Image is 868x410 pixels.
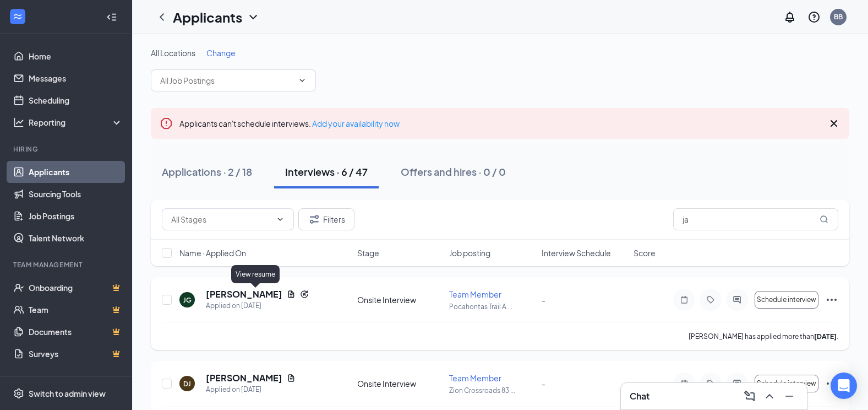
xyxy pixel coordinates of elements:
svg: Note [678,379,691,388]
div: BB [834,12,843,21]
svg: Filter [308,213,321,226]
span: Change [206,48,236,58]
svg: WorkstreamLogo [12,11,23,22]
a: Scheduling [29,89,123,111]
h5: [PERSON_NAME] [206,372,282,384]
svg: Error [160,117,173,130]
svg: ChevronDown [298,76,307,85]
button: Schedule interview [755,291,818,309]
svg: Settings [13,388,24,399]
svg: Notifications [783,10,796,24]
p: Pocahontas Trail A ... [449,302,534,311]
a: Messages [29,67,123,89]
div: Onsite Interview [357,294,443,305]
svg: Cross [827,117,840,130]
svg: ActiveChat [730,295,744,304]
div: Open Intercom Messenger [831,373,857,399]
svg: ComposeMessage [743,390,756,403]
div: Team Management [13,260,121,269]
span: Score [634,247,656,258]
span: Job posting [449,247,490,258]
button: Minimize [780,387,798,405]
span: Interview Schedule [542,247,611,258]
h1: Applicants [173,8,242,26]
div: DJ [183,379,191,389]
span: Schedule interview [757,380,816,387]
input: All Stages [171,213,271,225]
svg: Tag [704,379,717,388]
div: JG [183,295,192,305]
span: Team Member [449,373,501,383]
svg: Ellipses [825,293,838,306]
a: Job Postings [29,205,123,227]
svg: Ellipses [825,377,838,390]
p: [PERSON_NAME] has applied more than . [689,332,838,341]
a: Home [29,45,123,67]
input: Search in interviews [673,208,838,230]
button: ComposeMessage [741,387,758,405]
a: OnboardingCrown [29,277,123,299]
div: Onsite Interview [357,378,443,389]
span: - [542,379,545,389]
span: Name · Applied On [179,247,246,258]
svg: MagnifyingGlass [820,215,828,224]
svg: Reapply [300,290,309,299]
a: Applicants [29,161,123,183]
svg: Analysis [13,117,24,128]
svg: ChevronLeft [155,10,168,24]
button: Schedule interview [755,375,818,392]
a: Sourcing Tools [29,183,123,205]
span: Stage [357,247,379,258]
div: Switch to admin view [29,388,106,399]
div: View resume [231,265,280,283]
svg: Note [678,295,691,304]
svg: Minimize [783,390,796,403]
span: - [542,295,545,305]
div: Interviews · 6 / 47 [285,165,368,179]
svg: ChevronDown [276,215,285,224]
a: DocumentsCrown [29,321,123,343]
span: All Locations [151,48,195,58]
div: Applications · 2 / 18 [162,165,252,179]
span: Applicants can't schedule interviews. [179,118,400,128]
svg: Tag [704,295,717,304]
div: Applied on [DATE] [206,300,309,311]
button: ChevronUp [761,387,778,405]
svg: Document [287,290,296,299]
svg: QuestionInfo [807,10,821,24]
p: Zion Crossroads 83 ... [449,386,534,395]
svg: Collapse [106,12,117,23]
a: Talent Network [29,227,123,249]
a: Add your availability now [312,118,400,128]
a: SurveysCrown [29,343,123,365]
div: Applied on [DATE] [206,384,296,395]
span: Team Member [449,289,501,299]
svg: ChevronUp [763,390,776,403]
svg: ActiveChat [730,379,744,388]
span: Schedule interview [757,296,816,304]
h5: [PERSON_NAME] [206,288,282,300]
svg: Document [287,374,296,382]
input: All Job Postings [160,74,293,87]
a: TeamCrown [29,299,123,321]
div: Hiring [13,144,121,154]
button: Filter Filters [298,208,354,230]
h3: Chat [630,390,649,402]
b: [DATE] [814,332,837,341]
div: Offers and hires · 0 / 0 [401,165,506,179]
svg: ChevronDown [247,10,260,24]
div: Reporting [29,117,123,128]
